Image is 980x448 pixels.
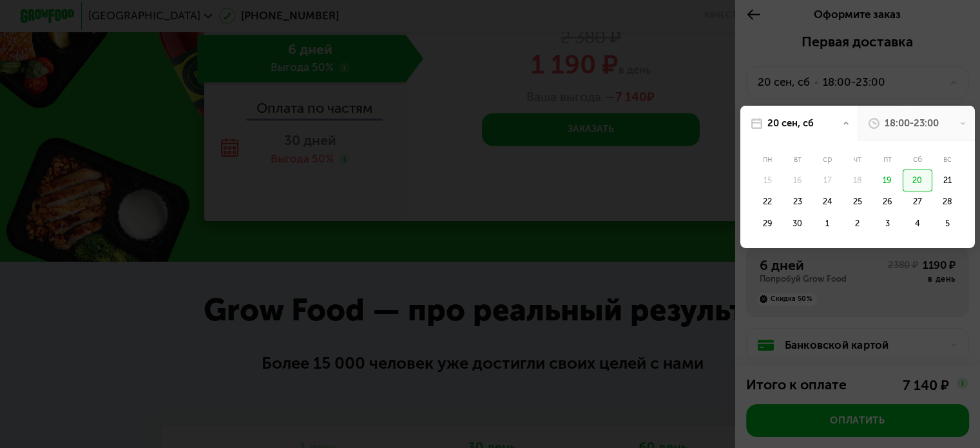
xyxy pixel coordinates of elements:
[843,170,872,191] div: 18
[903,170,932,191] div: 20
[812,191,842,213] div: 24
[903,191,932,213] div: 27
[903,213,932,235] div: 4
[932,170,962,191] div: 21
[872,150,902,170] div: пт
[932,150,962,170] div: вс
[753,170,782,191] div: 15
[812,213,842,235] div: 1
[843,191,872,213] div: 25
[753,213,782,235] div: 29
[783,150,812,170] div: вт
[783,191,812,213] div: 23
[783,170,812,191] div: 16
[783,213,812,235] div: 30
[932,213,962,235] div: 5
[872,213,902,235] div: 3
[903,150,932,170] div: сб
[812,150,842,170] div: ср
[872,191,902,213] div: 26
[843,150,872,170] div: чт
[843,213,872,235] div: 2
[753,191,782,213] div: 22
[767,117,814,130] div: 20 сен, сб
[885,117,939,130] div: 18:00-23:00
[932,191,962,213] div: 28
[753,150,782,170] div: пн
[812,170,842,191] div: 17
[872,170,902,191] div: 19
